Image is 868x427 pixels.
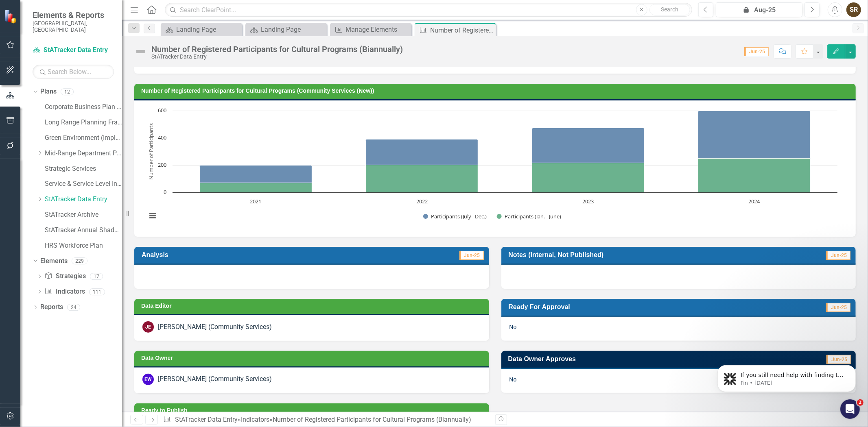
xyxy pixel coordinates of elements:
div: EW [142,374,154,385]
h3: Data Editor [141,303,485,309]
div: JE [142,321,154,333]
text: 600 [158,107,166,114]
iframe: Intercom notifications message [705,348,868,405]
div: 12 [61,88,74,95]
text: Number of Participants [147,123,155,180]
div: Number of Registered Participants for Cultural Programs (Biannually) [430,25,494,35]
text: 2022 [416,198,428,205]
button: Show Participants (Jan. - June) [497,213,562,220]
h3: Ready to Publish [141,407,485,414]
path: 2023, 256. Participants (July - Dec.). [532,128,645,163]
a: Indicators [44,287,85,296]
text: 400 [158,134,166,141]
a: Indicators [241,416,269,423]
path: 2024, 350. Participants (July - Dec.). [698,111,811,158]
text: 2021 [250,198,261,205]
path: 2023, 216. Participants (Jan. - June). [532,163,645,192]
div: [PERSON_NAME] (Community Services) [158,322,272,332]
span: Jun-25 [826,251,851,260]
button: Show Participants (July - Dec.) [423,213,488,220]
a: StATracker Annual Shadow [45,226,122,235]
button: View chart menu, Chart [146,210,158,221]
h3: Analysis [142,251,318,259]
small: [GEOGRAPHIC_DATA], [GEOGRAPHIC_DATA] [33,20,114,33]
a: Strategies [44,272,85,281]
text: 2024 [749,198,761,205]
span: Elements & Reports [33,10,114,20]
g: Participants (Jan. - June), bar series 2 of 2 with 4 bars. [200,158,811,192]
button: SR [846,2,861,17]
h3: Notes (Internal, Not Published) [509,251,780,259]
div: Manage Elements [345,24,409,35]
text: 0 [164,188,166,196]
input: Search Below... [33,65,114,79]
button: Aug-25 [716,2,802,17]
span: No [509,376,517,383]
a: Elements [40,257,68,266]
div: Landing Page [176,24,240,35]
text: 2023 [582,198,594,205]
div: StATracker Data Entry [151,54,403,60]
input: Search ClearPoint... [165,3,692,17]
a: Long Range Planning Framework [45,118,122,127]
text: Participants (July - Dec.) [431,213,487,220]
path: 2021, 70. Participants (Jan. - June). [200,183,312,192]
a: StATracker Data Entry [33,46,114,55]
a: Reports [40,303,63,312]
a: HRS Workforce Plan [45,241,122,251]
span: 2 [857,399,864,406]
a: Mid-Range Department Plans [45,149,122,158]
div: Aug-25 [719,5,800,15]
div: Number of Registered Participants for Cultural Programs (Biannually) [151,45,403,54]
span: No [509,324,517,330]
g: Participants (July - Dec.), bar series 1 of 2 with 4 bars. [200,111,811,183]
a: Manage Elements [332,24,409,35]
h3: Number of Registered Participants for Cultural Programs (Community Services (New)) [141,88,852,94]
a: StATracker Data Entry [45,195,122,204]
path: 2022, 188. Participants (July - Dec.). [366,139,478,165]
h3: Ready For Approval [509,303,752,311]
h3: Data Owner Approves [508,355,759,363]
div: Chart. Highcharts interactive chart. [142,107,848,229]
path: 2021, 129. Participants (July - Dec.). [200,165,312,183]
div: 17 [90,273,103,280]
button: Search [649,4,690,15]
div: Number of Registered Participants for Cultural Programs (Biannually) [273,416,471,423]
path: 2024, 248. Participants (Jan. - June). [698,158,811,192]
a: Strategic Services [45,164,122,174]
img: Not Defined [134,45,147,58]
img: ClearPoint Strategy [4,9,18,24]
div: [PERSON_NAME] (Community Services) [158,375,272,384]
a: Landing Page [163,24,240,35]
div: 229 [72,257,87,264]
div: 24 [67,304,80,311]
a: Plans [40,87,57,96]
span: Jun-25 [744,47,769,56]
h3: Data Owner [141,355,485,361]
path: 2022, 202. Participants (Jan. - June). [366,165,478,192]
div: Landing Page [261,24,325,35]
a: Landing Page [247,24,325,35]
a: StATracker Data Entry [175,416,238,423]
a: Green Environment (Implementation) [45,133,122,143]
span: Search [661,6,678,13]
text: Participants (Jan. - June) [505,213,561,220]
div: » » [163,415,489,425]
text: 200 [158,161,166,168]
iframe: Intercom live chat [840,399,860,419]
span: Jun-25 [826,303,851,312]
a: StATracker Archive [45,210,122,220]
a: Corporate Business Plan ([DATE]-[DATE]) [45,102,122,112]
span: Jun-25 [459,251,484,260]
div: 111 [89,288,105,295]
a: Service & Service Level Inventory [45,179,122,189]
svg: Interactive chart [142,107,842,229]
